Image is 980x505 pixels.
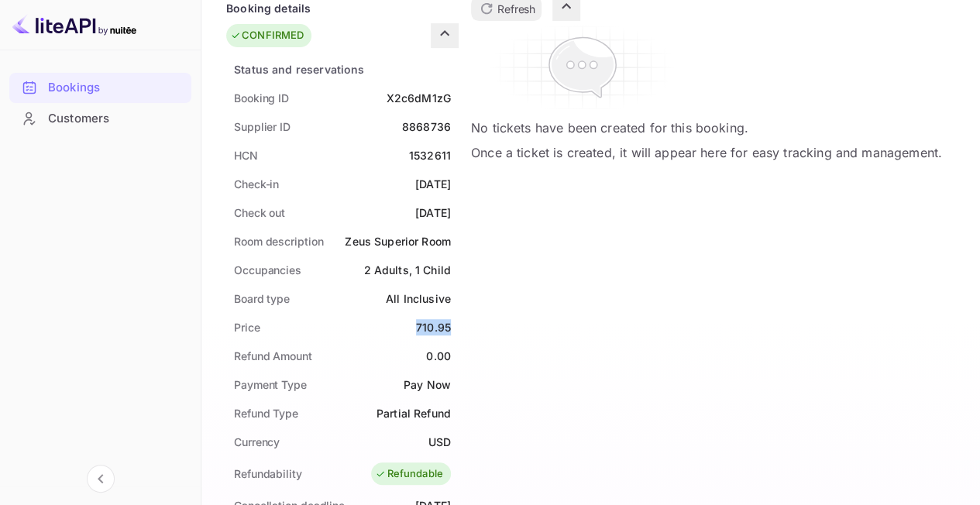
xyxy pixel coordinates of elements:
div: 8868736 [402,119,451,135]
div: Bookings [48,79,184,97]
div: Supplier ID [234,119,291,135]
div: Refund Type [234,405,298,421]
p: Refresh [497,1,535,17]
button: Collapse navigation [87,465,115,493]
div: Currency [234,434,280,450]
div: CONFIRMED [230,28,304,43]
div: Customers [9,104,191,134]
div: Partial Refund [377,405,451,421]
div: 710.95 [416,319,451,335]
div: [DATE] [415,176,451,192]
div: HCN [234,147,258,163]
div: Status and reservations [234,61,364,77]
div: Payment Type [234,376,307,393]
div: [DATE] [415,204,451,221]
div: All Inclusive [386,290,451,307]
div: Check-in [234,176,279,192]
a: Bookings [9,73,191,101]
img: LiteAPI logo [12,12,136,37]
div: Zeus Superior Room [345,233,451,249]
div: 2 Adults, 1 Child [363,262,451,278]
p: Once a ticket is created, it will appear here for easy tracking and management. [471,143,942,162]
div: Booking ID [234,90,289,106]
div: Pay Now [404,376,451,393]
div: Price [234,319,260,335]
a: Customers [9,104,191,132]
div: X2c6dM1zG [387,90,451,106]
div: 1532611 [409,147,451,163]
div: Refund Amount [234,348,312,364]
div: Occupancies [234,262,301,278]
div: 0.00 [426,348,451,364]
div: Refundable [375,466,443,482]
div: Customers [48,110,184,128]
div: Refundability [234,465,302,482]
div: USD [428,434,451,450]
div: Room description [234,233,323,249]
div: Check out [234,204,285,221]
p: No tickets have been created for this booking. [471,119,942,137]
div: Bookings [9,73,191,103]
div: Board type [234,290,290,307]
